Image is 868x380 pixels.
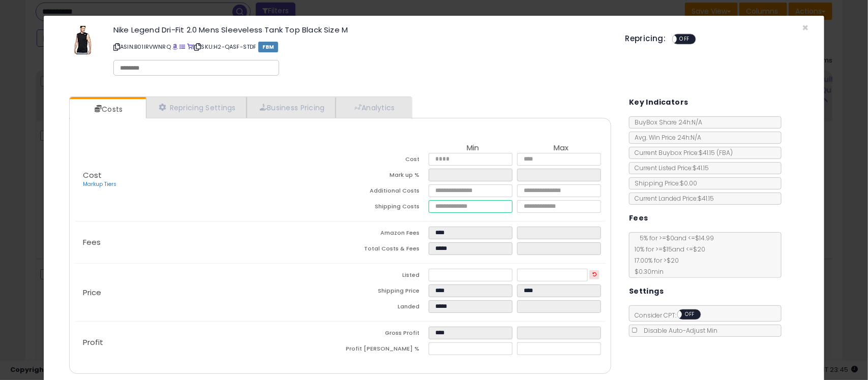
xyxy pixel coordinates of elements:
h5: Key Indicators [629,96,689,109]
td: Mark up % [340,169,429,184]
td: Profit [PERSON_NAME] % [340,342,429,358]
span: OFF [682,310,698,319]
span: OFF [677,35,693,44]
h3: Nike Legend Dri-Fit 2.0 Mens Sleeveless Tank Top Black Size M [113,26,610,34]
h5: Repricing: [625,35,666,43]
span: × [802,20,809,35]
span: FBM [258,42,279,52]
span: 10 % for >= $15 and <= $20 [630,245,705,254]
td: Listed [340,269,429,284]
td: Additional Costs [340,184,429,200]
th: Min [429,144,517,153]
h5: Settings [629,285,664,298]
span: Avg. Win Price 24h: N/A [630,133,701,142]
span: ( FBA ) [716,148,733,157]
span: Consider CPT: [630,311,714,320]
td: Cost [340,153,429,169]
span: 5 % for >= $0 and <= $14.99 [635,234,714,242]
img: 41jilFHhXqL._SL60_.jpg [71,26,94,56]
a: BuyBox page [172,43,178,51]
th: Max [517,144,606,153]
td: Shipping Price [340,284,429,300]
a: Analytics [336,97,411,118]
a: Repricing Settings [146,97,247,118]
span: Shipping Price: $0.00 [630,179,697,187]
td: Amazon Fees [340,227,429,242]
span: Current Buybox Price: [630,148,733,157]
span: BuyBox Share 24h: N/A [630,118,702,126]
p: Profit [75,338,340,346]
span: Current Listed Price: $41.15 [630,164,709,172]
span: Disable Auto-Adjust Min [639,326,717,335]
h5: Fees [629,212,648,225]
p: Cost [75,171,340,188]
p: ASIN: B01IRVWNRQ | SKU: H2-QASF-STDF [113,39,610,55]
td: Gross Profit [340,327,429,342]
p: Price [75,289,340,297]
td: Landed [340,300,429,316]
span: $41.15 [699,148,733,157]
p: Fees [75,238,340,246]
a: Your listing only [187,43,193,51]
td: Shipping Costs [340,200,429,216]
span: $0.30 min [630,267,664,276]
span: 17.00 % for > $20 [630,256,679,265]
td: Total Costs & Fees [340,242,429,258]
a: Costs [70,99,145,119]
span: Current Landed Price: $41.15 [630,194,714,203]
a: All offer listings [180,43,186,51]
a: Business Pricing [247,97,336,118]
a: Markup Tiers [83,180,116,188]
